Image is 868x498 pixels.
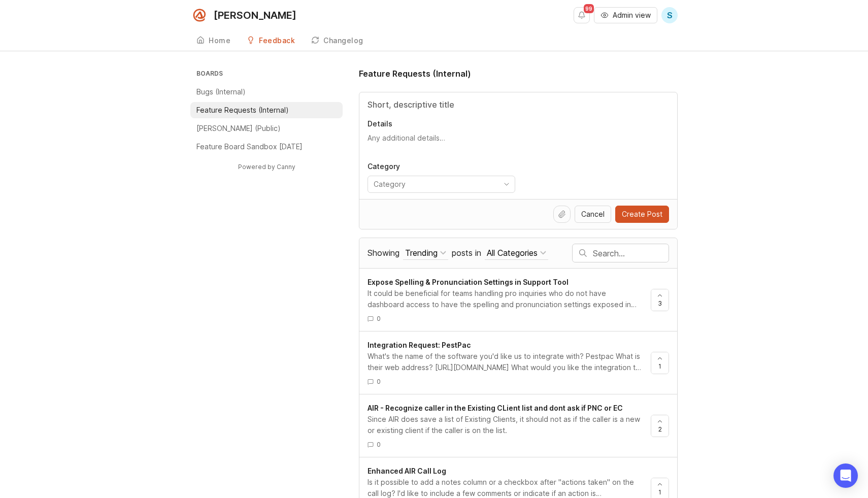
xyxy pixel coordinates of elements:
a: Feature Requests (Internal) [190,102,343,118]
a: Changelog [305,30,370,51]
a: Home [190,30,237,51]
div: Home [209,37,230,44]
div: toggle menu [368,176,515,193]
button: Admin view [594,7,657,23]
img: Smith.ai logo [190,6,209,24]
span: 3 [658,299,662,308]
h3: Boards [194,68,343,82]
a: Powered by Canny [237,161,297,173]
span: posts in [452,248,481,258]
div: Since AIR does save a list of Existing Clients, it should not as if the caller is a new or existi... [368,414,643,436]
div: Trending [405,247,438,258]
a: Feedback [241,30,301,51]
span: Admin view [613,10,651,20]
span: Cancel [581,209,605,219]
a: Feature Board Sandbox [DATE] [190,139,343,155]
span: 1 [658,488,661,496]
div: [PERSON_NAME] [214,10,296,20]
button: posts in [485,246,548,260]
p: Category [368,161,515,172]
h1: Feature Requests (Internal) [359,68,471,80]
div: Open Intercom Messenger [833,463,858,488]
button: 3 [651,289,669,311]
span: 0 [377,314,381,323]
p: Feature Board Sandbox [DATE] [196,142,303,152]
span: 2 [658,425,662,434]
span: S [667,9,673,21]
button: S [661,7,678,23]
div: Changelog [323,37,363,44]
p: Bugs (Internal) [196,87,246,97]
button: 2 [651,415,669,437]
div: All Categories [487,247,538,258]
p: Details [368,119,669,129]
button: 1 [651,352,669,374]
span: AIR - Recognize caller in the Existing CLient list and dont ask if PNC or EC [368,404,623,412]
button: Create Post [615,206,669,223]
div: It could be beneficial for teams handling pro inquiries who do not have dashboard access to have ... [368,288,643,310]
input: Category [374,179,497,190]
p: Feature Requests (Internal) [196,105,289,115]
a: Expose Spelling & Pronunciation Settings in Support ToolIt could be beneficial for teams handling... [368,277,651,323]
a: Integration Request: PestPacWhat's the name of the software you'd like us to integrate with? Pest... [368,340,651,386]
button: Cancel [575,206,611,223]
p: [PERSON_NAME] (Public) [196,123,281,134]
input: Search… [593,248,669,259]
button: Showing [403,246,448,260]
span: 0 [377,377,381,386]
button: Notifications [574,7,590,23]
span: 0 [377,440,381,449]
span: Expose Spelling & Pronunciation Settings in Support Tool [368,278,569,286]
textarea: Details [368,133,669,153]
a: AIR - Recognize caller in the Existing CLient list and dont ask if PNC or ECSince AIR does save a... [368,403,651,449]
span: Enhanced AIR Call Log [368,467,446,475]
span: 99 [584,4,594,13]
a: [PERSON_NAME] (Public) [190,120,343,137]
svg: toggle icon [498,180,515,188]
a: Bugs (Internal) [190,84,343,100]
span: Integration Request: PestPac [368,341,471,349]
span: Create Post [622,209,662,219]
div: What's the name of the software you'd like us to integrate with? Pestpac What is their web addres... [368,351,643,373]
span: Showing [368,248,399,258]
span: 1 [658,362,661,371]
div: Feedback [259,37,295,44]
input: Title [368,98,669,111]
